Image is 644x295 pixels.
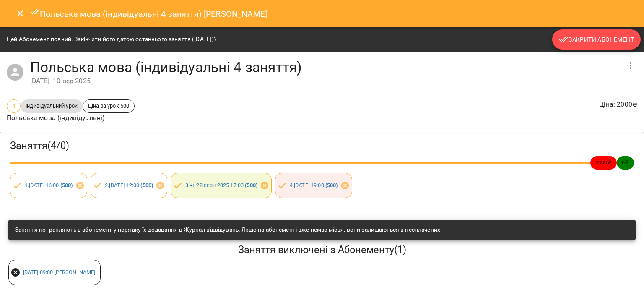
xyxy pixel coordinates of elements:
a: 1.[DATE] 16:00 (500) [25,182,73,188]
div: 4.[DATE] 19:00 (500) [275,173,352,198]
div: 1.[DATE] 16:00 (500) [10,173,87,198]
div: Заняття потрапляють в абонемент у порядку їх додавання в Журнал відвідувань. Якщо на абонементі в... [15,222,440,238]
a: 3.чт 28 серп 2025 17:00 (500) [185,182,257,188]
h3: Заняття ( 4 / 0 ) [10,139,634,152]
span: 2000 ₴ [590,159,617,167]
a: 2.[DATE] 12:00 (500) [105,182,153,188]
a: 4.[DATE] 19:00 (500) [290,182,338,188]
span: Закрити Абонемент [559,34,634,44]
span: Ціна за урок 500 [83,102,134,110]
div: 3.чт 28 серп 2025 17:00 (500) [171,173,272,198]
div: [DATE] - 10 вер 2025 [30,76,621,86]
button: Close [10,3,30,23]
b: ( 500 ) [60,182,73,188]
span: Індивідуальний урок [21,102,83,110]
a: [DATE] 09:00 [PERSON_NAME] [23,269,96,275]
h6: Польська мова (індивідуальні 4 заняття) [PERSON_NAME] [30,7,267,21]
span: 0 ₴ [617,159,634,167]
span: 4 [7,102,20,110]
button: Закрити Абонемент [552,29,641,50]
p: Ціна : 2000 ₴ [599,99,637,110]
div: Цей Абонемент повний. Закінчити його датою останнього заняття ([DATE])? [7,32,217,47]
h5: Заняття виключені з Абонементу ( 1 ) [8,243,636,256]
b: ( 500 ) [325,182,338,188]
div: 2.[DATE] 12:00 (500) [91,173,168,198]
p: Польська мова (індивідуальні) [7,113,135,123]
h4: Польська мова (індивідуальні 4 заняття) [30,59,621,76]
b: ( 500 ) [245,182,257,188]
b: ( 500 ) [140,182,153,188]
